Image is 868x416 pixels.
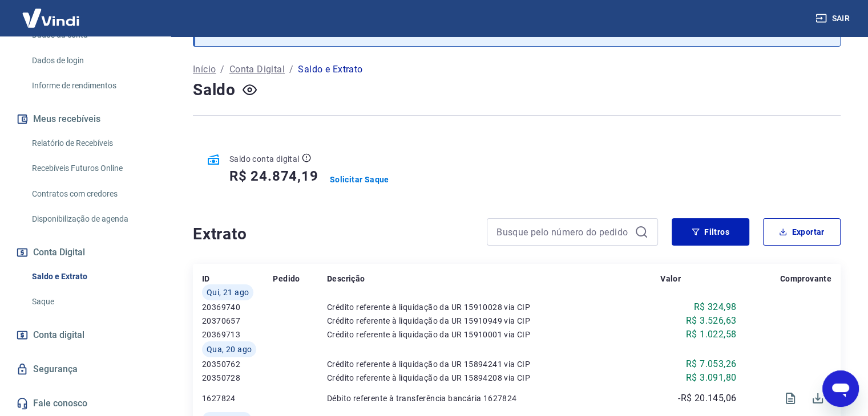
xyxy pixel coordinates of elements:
[207,287,249,298] span: Qui, 21 ago
[14,240,157,265] button: Conta Digital
[777,385,804,412] span: Visualizar
[686,371,736,385] p: R$ 3.091,80
[193,223,473,246] h4: Extrato
[27,49,157,72] a: Dados de login
[229,167,318,185] h5: R$ 24.874,19
[202,273,210,284] p: ID
[27,182,157,206] a: Contratos com credores
[14,323,157,348] a: Conta digital
[202,372,273,384] p: 20350728
[27,157,157,180] a: Recebíveis Futuros Online
[14,107,157,132] button: Meus recebíveis
[220,63,224,76] p: /
[327,301,660,313] p: Crédito referente à liquidação da UR 15910028 via CIP
[813,8,854,29] button: Sair
[686,314,736,328] p: R$ 3.526,63
[27,207,157,231] a: Disponibilização de agenda
[327,273,365,284] p: Descrição
[678,391,736,405] p: -R$ 20.145,06
[14,357,157,382] a: Segurança
[289,63,293,76] p: /
[27,290,157,313] a: Saque
[193,63,216,76] a: Início
[202,315,273,327] p: 20370657
[14,391,157,416] a: Fale conosco
[14,1,88,35] img: Vindi
[33,327,84,343] span: Conta digital
[27,132,157,155] a: Relatório de Recebíveis
[330,174,389,185] a: Solicitar Saque
[660,273,681,284] p: Valor
[672,218,749,246] button: Filtros
[207,344,252,355] span: Qua, 20 ago
[193,79,236,101] h4: Saldo
[27,265,157,288] a: Saldo e Extrato
[780,273,831,284] p: Comprovante
[804,385,831,412] span: Download
[822,370,859,407] iframe: Botão para abrir a janela de mensagens
[273,273,300,284] p: Pedido
[327,315,660,327] p: Crédito referente à liquidação da UR 15910949 via CIP
[327,329,660,340] p: Crédito referente à liquidação da UR 15910001 via CIP
[763,218,841,246] button: Exportar
[694,300,737,314] p: R$ 324,98
[202,301,273,313] p: 20369740
[202,393,273,404] p: 1627824
[202,358,273,370] p: 20350762
[327,358,660,370] p: Crédito referente à liquidação da UR 15894241 via CIP
[327,393,660,404] p: Débito referente à transferência bancária 1627824
[686,357,736,371] p: R$ 7.053,26
[229,63,285,76] a: Conta Digital
[27,74,157,97] a: Informe de rendimentos
[202,329,273,340] p: 20369713
[298,63,362,76] p: Saldo e Extrato
[229,153,300,165] p: Saldo conta digital
[686,328,736,341] p: R$ 1.022,58
[496,223,630,240] input: Busque pelo número do pedido
[327,372,660,384] p: Crédito referente à liquidação da UR 15894208 via CIP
